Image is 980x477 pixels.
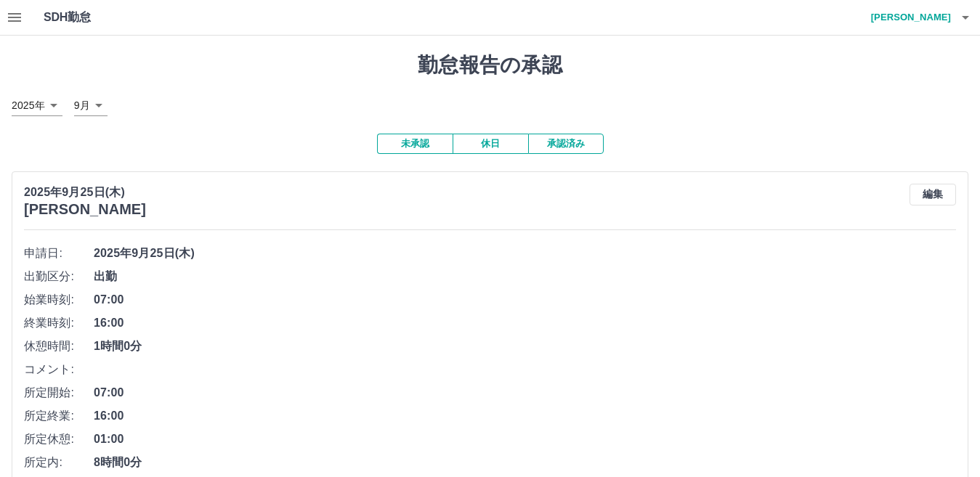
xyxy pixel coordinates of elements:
span: 1時間0分 [94,338,956,355]
h1: 勤怠報告の承認 [12,53,968,78]
span: 2025年9月25日(木) [94,245,956,262]
h3: [PERSON_NAME] [24,201,146,218]
span: 所定休憩: [24,431,94,448]
span: 申請日: [24,245,94,262]
button: 編集 [910,184,956,205]
span: 出勤 [94,268,956,285]
span: 終業時刻: [24,314,94,332]
span: 所定開始: [24,384,94,401]
span: コメント: [24,361,94,378]
span: 07:00 [94,384,956,401]
button: 承認済み [528,134,604,154]
span: 始業時刻: [24,291,94,309]
button: 未承認 [377,134,453,154]
span: 8時間0分 [94,454,956,471]
button: 休日 [453,134,528,154]
span: 所定内: [24,454,94,471]
span: 所定終業: [24,407,94,425]
span: 16:00 [94,314,956,332]
span: 休憩時間: [24,338,94,355]
span: 01:00 [94,431,956,448]
div: 9月 [74,95,108,116]
span: 16:00 [94,407,956,425]
p: 2025年9月25日(木) [24,184,146,201]
div: 2025年 [12,95,62,116]
span: 07:00 [94,291,956,309]
span: 出勤区分: [24,268,94,285]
